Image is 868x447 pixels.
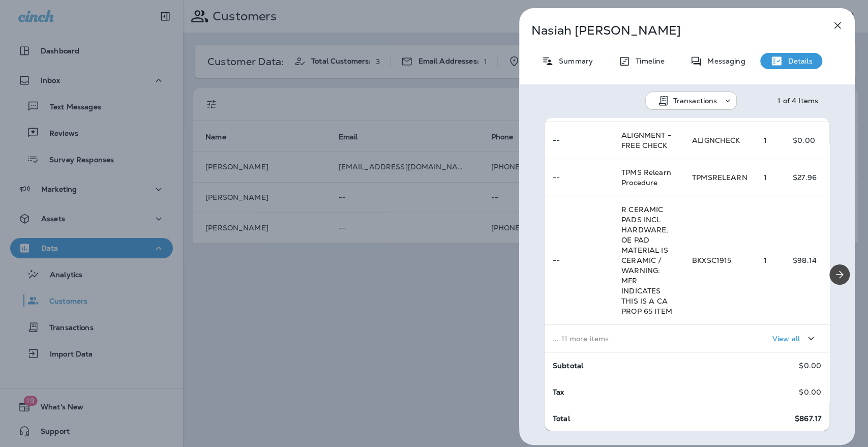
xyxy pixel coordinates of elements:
p: ... 11 more items [553,335,676,343]
p: Summary [554,57,593,65]
p: Messaging [702,57,745,65]
p: $0.00 [799,362,821,370]
p: Timeline [631,57,665,65]
span: R CERAMIC PADS INCL HARDWARE; OE PAD MATERIAL IS CERAMIC / WARNING: MFR INDICATES THIS IS A CA PR... [621,205,672,316]
span: 1 [764,173,767,182]
p: Nasiah [PERSON_NAME] [531,23,809,38]
span: TPMS Relearn Procedure [621,168,671,187]
p: $0.00 [793,136,821,144]
span: 1 [764,136,767,145]
span: $867.17 [795,414,821,423]
span: 1 [764,256,767,265]
div: 1 of 4 Items [777,97,818,105]
p: -- [553,256,605,264]
span: Subtotal [553,361,583,370]
p: $98.14 [793,256,821,264]
p: Transactions [673,97,717,105]
p: -- [553,173,605,182]
p: View all [772,335,800,343]
span: TPMSRELEARN [692,173,747,182]
button: View all [768,329,821,348]
span: ALIGNCHECK [692,136,740,145]
p: -- [553,136,605,144]
button: Next [829,264,850,285]
p: Details [783,57,812,65]
span: Total [553,414,570,423]
span: BKXSC1915 [692,256,731,265]
span: ALIGNMENT - FREE CHECK [621,131,671,150]
p: $27.96 [793,173,821,182]
p: $0.00 [799,388,821,396]
span: Tax [553,388,564,397]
